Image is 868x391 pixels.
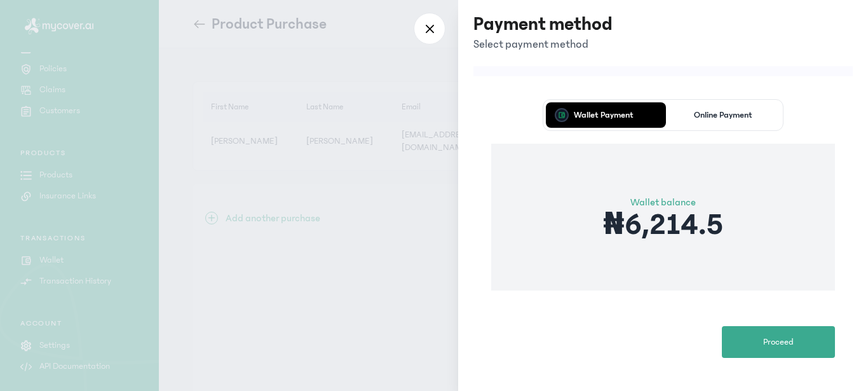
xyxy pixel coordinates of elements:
[603,210,722,240] p: ₦6,214.5
[574,111,634,120] p: Wallet Payment
[666,102,781,128] button: Online Payment
[763,336,794,349] span: Proceed
[722,326,835,358] button: Proceed
[473,36,613,53] p: Select payment method
[694,111,752,120] p: Online Payment
[603,195,722,210] p: Wallet balance
[473,13,613,36] h3: Payment method
[546,102,661,128] button: Wallet Payment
